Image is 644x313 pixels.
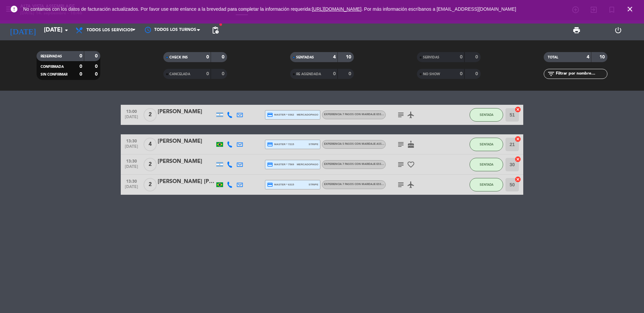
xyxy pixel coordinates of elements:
[573,26,581,34] span: print
[397,111,405,119] i: subject
[158,107,215,116] div: [PERSON_NAME]
[333,72,336,76] strong: 0
[555,70,607,78] input: Filtrar por nombre...
[480,183,493,186] span: SENTADA
[480,163,493,166] span: SENTADA
[219,23,223,27] span: fiber_manual_record
[324,163,389,166] span: Experiencia 7 pasos con maridaje Essence
[144,138,157,151] span: 4
[267,112,294,118] span: master * 0362
[222,55,226,59] strong: 0
[333,55,336,59] strong: 4
[423,73,440,76] span: NO SHOW
[144,178,157,191] span: 2
[312,6,362,12] a: [URL][DOMAIN_NAME]
[397,140,405,148] i: subject
[267,141,294,147] span: master * 7215
[158,177,215,186] div: [PERSON_NAME] [PERSON_NAME]
[460,72,463,76] strong: 0
[158,137,215,146] div: [PERSON_NAME]
[296,56,314,59] span: SENTADAS
[169,73,190,76] span: CANCELADA
[460,55,463,59] strong: 0
[123,165,140,172] span: [DATE]
[267,182,273,188] i: credit_card
[614,26,622,34] i: power_settings_new
[79,72,82,77] strong: 0
[10,5,18,13] i: error
[267,162,294,168] span: master * 7569
[95,54,99,58] strong: 0
[95,64,99,69] strong: 0
[267,141,273,147] i: credit_card
[41,73,67,76] span: SIN CONFIRMAR
[362,6,516,12] a: . Por más información escríbanos a [EMAIL_ADDRESS][DOMAIN_NAME]
[267,162,273,168] i: credit_card
[62,26,70,34] i: arrow_drop_down
[123,107,140,115] span: 13:00
[587,55,589,59] strong: 4
[515,136,521,142] i: cancel
[309,142,318,146] span: stripe
[123,185,140,192] span: [DATE]
[407,140,415,148] i: cake
[5,23,41,38] i: [DATE]
[407,181,415,189] i: airplanemode_active
[41,65,64,69] span: CONFIRMADA
[123,144,140,152] span: [DATE]
[475,72,479,76] strong: 0
[346,55,353,59] strong: 10
[297,162,318,167] span: mercadopago
[123,177,140,185] span: 13:30
[515,106,521,113] i: cancel
[324,143,395,145] span: Experiencia 5 pasos con maridaje Assemblage
[211,26,219,34] span: pending_actions
[480,142,493,146] span: SENTADA
[515,176,521,183] i: cancel
[144,158,157,171] span: 2
[547,70,555,78] i: filter_list
[397,161,405,169] i: subject
[144,108,157,122] span: 2
[297,113,318,117] span: mercadopago
[470,178,503,191] button: SENTADA
[599,55,606,59] strong: 10
[626,5,634,13] i: close
[470,138,503,151] button: SENTADA
[267,112,273,118] i: credit_card
[267,182,294,188] span: master * 6315
[597,20,639,40] div: LOG OUT
[169,56,188,59] span: CHECK INS
[41,55,62,58] span: RESERVADAS
[324,183,389,186] span: Experiencia 7 pasos con maridaje Essence
[23,6,516,12] span: No contamos con los datos de facturación actualizados. Por favor use este enlance a la brevedad p...
[309,182,318,187] span: stripe
[348,72,353,76] strong: 0
[470,108,503,122] button: SENTADA
[324,113,389,116] span: Experiencia 7 pasos con maridaje Essence
[123,157,140,165] span: 13:30
[480,113,493,117] span: SENTADA
[158,157,215,166] div: [PERSON_NAME]
[79,64,82,69] strong: 0
[206,55,209,59] strong: 0
[79,54,82,58] strong: 0
[423,56,439,59] span: SERVIDAS
[222,72,226,76] strong: 0
[296,73,321,76] span: RE AGENDADA
[548,56,558,59] span: TOTAL
[407,111,415,119] i: airplanemode_active
[206,72,209,76] strong: 0
[123,115,140,123] span: [DATE]
[475,55,479,59] strong: 0
[123,137,140,144] span: 13:30
[87,28,133,33] span: Todos los servicios
[515,156,521,163] i: cancel
[397,181,405,189] i: subject
[407,161,415,169] i: favorite_border
[470,158,503,171] button: SENTADA
[95,72,99,77] strong: 0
